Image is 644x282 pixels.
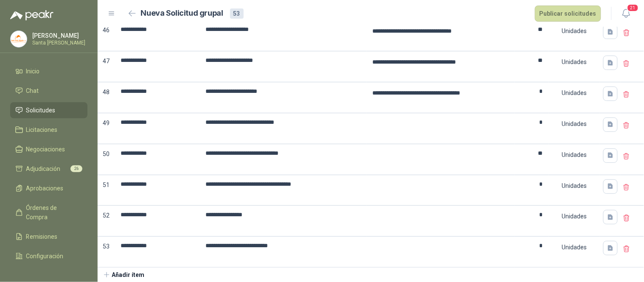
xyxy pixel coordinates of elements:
a: Órdenes de Compra [10,200,87,225]
span: 26 [70,165,82,172]
span: Negociaciones [26,145,65,154]
div: Unidades [550,52,599,72]
h2: Nueva Solicitud grupal [141,7,223,20]
p: 52 [98,206,115,237]
div: Unidades [550,145,599,165]
span: Adjudicación [26,164,61,173]
div: Unidades [550,21,599,41]
img: Logo peakr [10,10,53,20]
button: Añadir ítem [98,268,150,282]
div: 53 [230,8,244,19]
span: Remisiones [26,232,58,241]
a: Chat [10,83,87,99]
span: Inicio [26,67,40,76]
a: Adjudicación26 [10,161,87,177]
a: Remisiones [10,229,87,245]
a: Solicitudes [10,102,87,118]
span: Licitaciones [26,125,58,134]
span: Chat [26,86,39,95]
div: Unidades [550,83,599,103]
div: Unidades [550,237,599,257]
a: Aprobaciones [10,180,87,196]
a: Licitaciones [10,122,87,138]
p: 47 [98,51,115,82]
button: Publicar solicitudes [535,6,601,22]
span: 21 [627,4,639,12]
span: Configuración [26,251,64,261]
p: 49 [98,113,115,144]
a: Inicio [10,63,87,79]
p: 50 [98,144,115,175]
div: Unidades [550,176,599,195]
p: 48 [98,82,115,113]
a: Configuración [10,248,87,264]
span: Solicitudes [26,106,56,115]
a: Negociaciones [10,141,87,157]
span: Aprobaciones [26,184,64,193]
p: 53 [98,237,115,268]
p: Santa [PERSON_NAME] [32,40,85,45]
img: Company Logo [11,31,27,47]
div: Unidades [550,114,599,134]
div: Unidades [550,207,599,226]
p: [PERSON_NAME] [32,33,85,39]
span: Órdenes de Compra [26,203,79,222]
p: 51 [98,175,115,206]
button: 21 [619,6,634,21]
p: 46 [98,20,115,51]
